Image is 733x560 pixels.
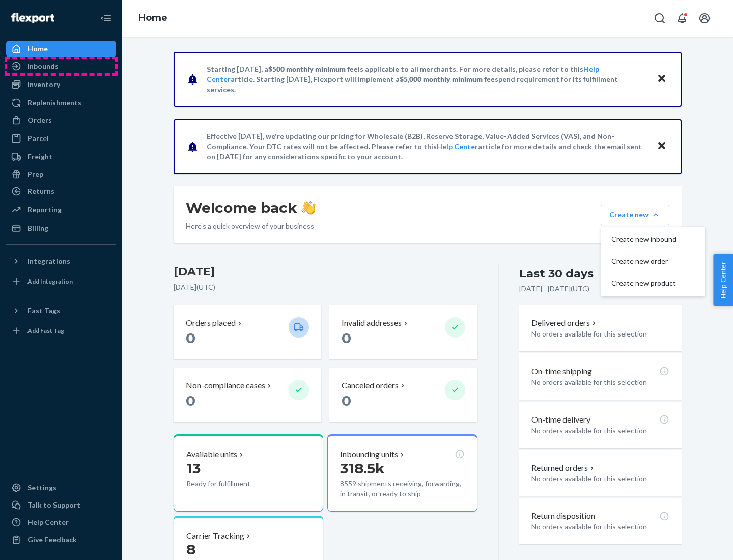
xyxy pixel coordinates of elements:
[6,76,116,93] a: Inventory
[342,380,399,391] p: Canceled orders
[174,305,321,359] button: Orders placed 0
[186,317,236,329] p: Orders placed
[174,368,321,422] button: Non-compliance cases 0
[27,483,57,493] div: Settings
[694,8,715,29] button: Open account menu
[27,169,43,179] div: Prep
[301,201,316,215] img: hand-wave emoji
[27,186,54,197] div: Returns
[342,329,351,347] span: 0
[655,139,668,154] button: Close
[531,377,669,387] p: No orders available for this selection
[27,98,81,108] div: Replenishments
[531,462,596,474] button: Returned orders
[672,8,692,29] button: Open notifications
[6,497,116,513] a: Talk to Support
[6,58,116,74] a: Inbounds
[6,302,116,319] button: Fast Tags
[186,329,195,347] span: 0
[340,479,464,499] p: 8559 shipments receiving, forwarding, in transit, or ready to ship
[174,264,477,280] h3: [DATE]
[27,223,48,233] div: Billing
[340,449,398,460] p: Inbounding units
[655,72,668,87] button: Close
[27,305,60,316] div: Fast Tags
[6,112,116,128] a: Orders
[6,149,116,165] a: Freight
[6,323,116,339] a: Add Fast Tag
[531,510,595,522] p: Return disposition
[6,220,116,236] a: Billing
[186,380,265,391] p: Non-compliance cases
[27,205,62,215] div: Reporting
[437,142,478,151] a: Help Center
[27,517,69,527] div: Help Center
[6,166,116,182] a: Prep
[531,366,592,377] p: On-time shipping
[340,460,385,477] span: 318.5k
[531,426,669,436] p: No orders available for this selection
[27,61,59,71] div: Inbounds
[519,284,589,294] p: [DATE] - [DATE] ( UTC )
[207,64,647,95] p: Starting [DATE], a is applicable to all merchants. For more details, please refer to this article...
[531,329,669,339] p: No orders available for this selection
[186,460,201,477] span: 13
[601,205,669,225] button: Create newCreate new inboundCreate new orderCreate new product
[11,13,54,23] img: Flexport logo
[603,229,703,250] button: Create new inbound
[611,236,676,243] span: Create new inbound
[27,277,73,286] div: Add Integration
[519,266,594,282] div: Last 30 days
[27,115,52,125] div: Orders
[268,65,358,73] span: $500 monthly minimum fee
[207,131,647,162] p: Effective [DATE], we're updating our pricing for Wholesale (B2B), Reserve Storage, Value-Added Se...
[130,4,176,33] ol: breadcrumbs
[27,256,70,266] div: Integrations
[186,541,195,558] span: 8
[27,79,60,90] div: Inventory
[27,44,48,54] div: Home
[6,183,116,200] a: Returns
[342,317,402,329] p: Invalid addresses
[6,514,116,530] a: Help Center
[186,221,316,231] p: Here’s a quick overview of your business
[27,152,52,162] div: Freight
[329,305,477,359] button: Invalid addresses 0
[186,392,195,409] span: 0
[611,279,676,287] span: Create new product
[186,449,237,460] p: Available units
[6,130,116,147] a: Parcel
[327,434,477,512] button: Inbounding units318.5k8559 shipments receiving, forwarding, in transit, or ready to ship
[174,282,477,292] p: [DATE] ( UTC )
[6,41,116,57] a: Home
[186,530,244,542] p: Carrier Tracking
[6,480,116,496] a: Settings
[6,273,116,290] a: Add Integration
[342,392,351,409] span: 0
[138,12,167,23] a: Home
[531,522,669,532] p: No orders available for this selection
[603,272,703,294] button: Create new product
[531,317,598,329] button: Delivered orders
[603,250,703,272] button: Create new order
[531,473,669,484] p: No orders available for this selection
[27,133,49,144] div: Parcel
[6,95,116,111] a: Replenishments
[611,258,676,265] span: Create new order
[531,414,590,426] p: On-time delivery
[400,75,495,83] span: $5,000 monthly minimum fee
[329,368,477,422] button: Canceled orders 0
[174,434,323,512] button: Available units13Ready for fulfillment
[6,531,116,548] button: Give Feedback
[186,199,316,217] h1: Welcome back
[6,253,116,269] button: Integrations
[713,254,733,306] button: Help Center
[27,500,80,510] div: Talk to Support
[186,479,280,489] p: Ready for fulfillment
[6,202,116,218] a: Reporting
[27,326,64,335] div: Add Fast Tag
[650,8,670,29] button: Open Search Box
